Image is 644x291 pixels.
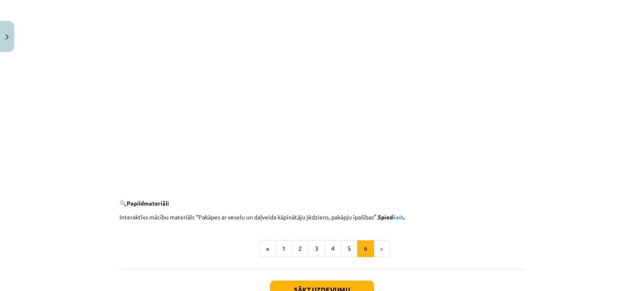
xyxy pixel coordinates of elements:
nav: Page navigation example [119,240,525,257]
p: Interaktīvs mācību materiāls “Pakāpes ar veselu un daļveida kāpinātāju jēdziens, pakāpju īpašības”. [119,213,525,221]
button: 4 [325,240,341,257]
b: Papildmateriāli [127,199,169,207]
a: šeit [393,213,403,221]
p: 🔍 [119,199,525,208]
button: 5 [341,240,358,257]
button: 6 [357,240,374,257]
img: icon-close-lesson-0947bae3869378f0d4975bcd49f059093ad1ed9edebbc8119c70593378902aed.svg [5,34,9,40]
b: Spied . [378,213,405,221]
button: 3 [308,240,325,257]
button: 1 [275,240,292,257]
button: « [260,240,276,257]
button: 2 [292,240,309,257]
